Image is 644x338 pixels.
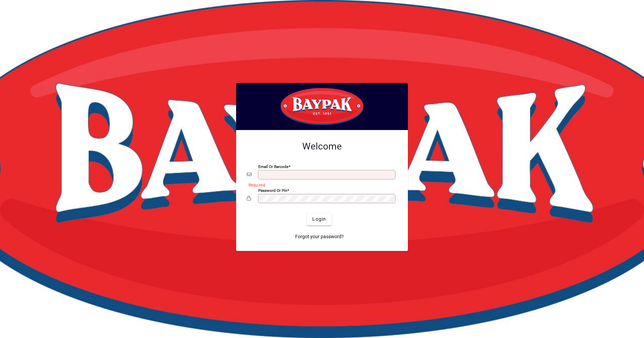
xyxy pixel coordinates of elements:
[249,181,392,188] mat-error: Required
[292,231,346,243] a: Forgot your password?
[312,216,326,223] span: Login
[247,141,397,152] h2: Welcome
[295,233,344,240] span: Forgot your password?
[258,188,287,193] mat-label: Password or Pin
[258,164,288,169] mat-label: Email or Barcode
[307,213,331,225] button: Login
